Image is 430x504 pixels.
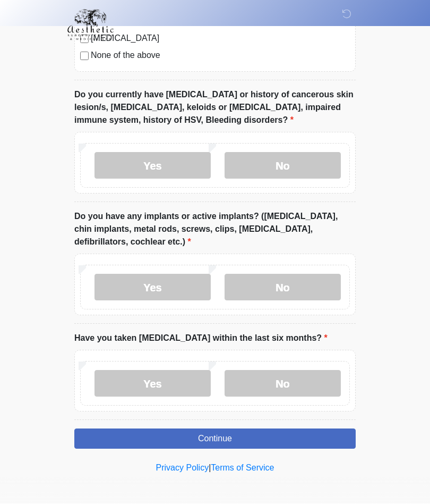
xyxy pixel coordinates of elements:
button: Continue [74,429,356,449]
label: Yes [94,371,211,397]
label: No [225,274,341,301]
label: No [225,371,341,397]
a: | [209,464,211,473]
label: Do you have any implants or active implants? ([MEDICAL_DATA], chin implants, metal rods, screws, ... [74,211,356,249]
label: Do you currently have [MEDICAL_DATA] or history of cancerous skin lesion/s, [MEDICAL_DATA], keloi... [74,89,356,127]
label: Have you taken [MEDICAL_DATA] within the last six months? [74,332,328,345]
a: Terms of Service [211,464,274,473]
input: None of the above [80,52,89,61]
label: None of the above [91,49,350,62]
label: No [225,153,341,179]
label: Yes [94,274,211,301]
a: Privacy Policy [156,464,209,473]
label: Yes [94,153,211,179]
img: Aesthetic Surgery Centre, PLLC Logo [64,8,117,42]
